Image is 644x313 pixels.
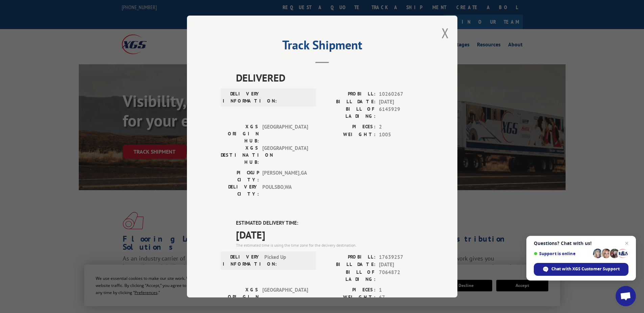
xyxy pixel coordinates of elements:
label: DELIVERY INFORMATION: [223,253,261,268]
span: Close chat [623,239,631,247]
label: XGS ORIGIN HUB: [221,286,259,308]
label: BILL OF LADING: [322,106,376,120]
button: Close modal [442,24,449,42]
label: BILL DATE: [322,98,376,106]
label: WEIGHT: [322,131,376,139]
label: XGS ORIGIN HUB: [221,123,259,144]
label: BILL OF LADING: [322,269,376,283]
label: WEIGHT: [322,294,376,301]
span: 2 [379,123,424,131]
span: Support is online [534,251,591,256]
h2: Track Shipment [221,40,424,53]
span: 10260267 [379,90,424,98]
label: DELIVERY CITY: [221,183,259,198]
span: [DATE] [379,261,424,269]
span: [GEOGRAPHIC_DATA] [262,286,308,308]
span: [PERSON_NAME] , GA [262,169,308,183]
span: POULSBO , WA [262,183,308,198]
span: [GEOGRAPHIC_DATA] [262,123,308,144]
span: DELIVERED [236,70,424,85]
span: 67 [379,294,424,301]
div: The estimated time is using the time zone for the delivery destination. [236,242,424,248]
label: ESTIMATED DELIVERY TIME: [236,219,424,227]
span: [DATE] [379,98,424,106]
label: BILL DATE: [322,261,376,269]
span: 7064872 [379,269,424,283]
div: Chat with XGS Customer Support [534,263,628,276]
label: PROBILL: [322,253,376,261]
span: 1 [379,286,424,294]
label: DELIVERY INFORMATION: [223,90,261,105]
label: PICKUP CITY: [221,169,259,183]
span: 6145929 [379,106,424,120]
div: Open chat [616,286,636,306]
label: PIECES: [322,286,376,294]
label: PIECES: [322,123,376,131]
span: 17639257 [379,253,424,261]
label: PROBILL: [322,90,376,98]
span: Picked Up [264,253,310,268]
span: Questions? Chat with us! [534,241,628,246]
span: 1005 [379,131,424,139]
span: [DATE] [236,227,424,242]
span: Chat with XGS Customer Support [551,266,620,272]
span: [GEOGRAPHIC_DATA] [262,144,308,166]
label: XGS DESTINATION HUB: [221,144,259,166]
